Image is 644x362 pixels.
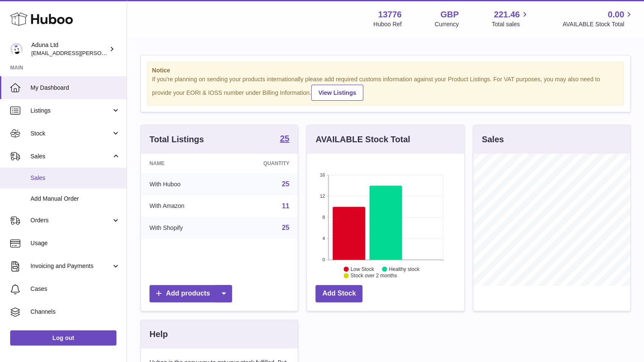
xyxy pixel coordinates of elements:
[149,285,232,302] a: Add products
[141,195,227,217] td: With Amazon
[141,217,227,239] td: With Shopify
[10,330,116,345] a: Log out
[30,262,111,270] span: Invoicing and Payments
[323,236,325,241] text: 4
[31,41,108,57] div: Aduna Ltd
[320,193,325,199] text: 12
[282,202,290,210] a: 11
[30,107,111,115] span: Listings
[492,20,529,28] span: Total sales
[30,239,120,247] span: Usage
[152,75,619,101] div: If you're planning on sending your products internationally please add required customs informati...
[30,216,111,224] span: Orders
[141,173,227,195] td: With Huboo
[280,134,289,144] a: 25
[30,84,120,92] span: My Dashboard
[10,43,23,55] img: deborahe.kamara@aduna.com
[141,154,227,173] th: Name
[149,134,204,145] h3: Total Listings
[311,85,363,101] a: View Listings
[608,9,624,20] span: 0.00
[30,308,120,316] span: Channels
[149,329,168,340] h3: Help
[282,180,290,188] a: 25
[30,152,111,160] span: Sales
[494,9,520,20] span: 221.46
[30,285,120,293] span: Cases
[562,9,634,28] a: 0.00 AVAILABLE Stock Total
[435,20,459,28] div: Currency
[315,134,410,145] h3: AVAILABLE Stock Total
[30,174,120,182] span: Sales
[373,20,402,28] div: Huboo Ref
[31,50,215,56] span: [EMAIL_ADDRESS][PERSON_NAME][PERSON_NAME][DOMAIN_NAME]
[351,273,397,279] text: Stock over 2 months
[440,9,459,20] strong: GBP
[323,257,325,262] text: 0
[482,134,504,145] h3: Sales
[389,266,420,272] text: Healthy stock
[562,20,634,28] span: AVAILABLE Stock Total
[378,9,402,20] strong: 13776
[30,130,111,138] span: Stock
[152,66,619,75] strong: Notice
[323,215,325,220] text: 8
[351,266,374,272] text: Low Stock
[282,224,290,231] a: 25
[280,134,289,143] strong: 25
[320,172,325,177] text: 16
[492,9,529,28] a: 221.46 Total sales
[227,154,298,173] th: Quantity
[315,285,362,302] a: Add Stock
[30,195,120,203] span: Add Manual Order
